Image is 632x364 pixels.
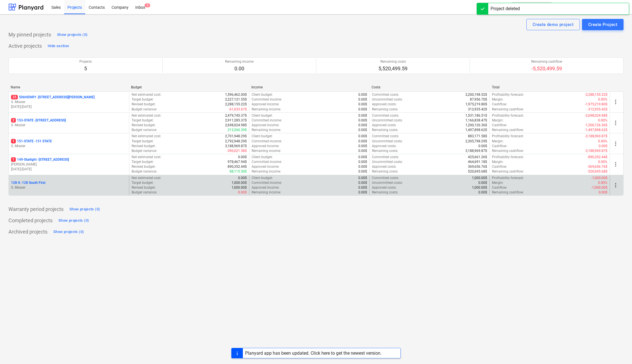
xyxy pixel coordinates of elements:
p: 0.00$ [238,190,247,195]
p: Remaining cashflow : [492,190,524,195]
p: 369,656.76$ [468,164,487,169]
p: -2,698,024.98$ [585,113,607,118]
p: 0.00$ [358,128,367,132]
p: Remaining costs : [372,128,398,132]
p: Net estimated cost : [132,134,161,139]
p: Uncommitted costs : [372,97,403,102]
p: Revised budget : [132,144,156,149]
p: 2,288,155.22$ [225,102,247,107]
p: Approved income : [252,123,279,128]
p: 0.00$ [358,149,367,153]
p: Remaining income : [252,149,281,153]
p: 0.00$ [599,144,607,149]
p: Budget variance : [132,107,157,112]
p: Profitability forecast : [492,176,524,180]
button: Show projects (0) [56,30,89,39]
div: Costs [372,85,487,89]
p: 213,260.39$ [228,128,247,132]
p: Remaining cashflow [531,59,562,64]
span: more_vert [612,99,619,105]
p: Projects [79,59,92,64]
p: Client budget : [252,155,273,160]
button: Hide section [46,42,70,51]
p: 1,166,838.47$ [465,118,487,123]
p: Remaining income : [252,107,281,112]
div: Chat Widget [604,337,632,364]
p: 5 [79,65,92,72]
p: Remaining costs : [372,149,398,153]
p: Committed income : [252,97,282,102]
p: 0.00% [598,118,607,123]
p: 87,956.70$ [470,97,487,102]
p: Margin : [492,180,504,185]
p: -1,200,126.36$ [585,123,607,128]
p: Revised budget : [132,185,156,190]
p: 1,975,219.80$ [465,102,487,107]
p: 0.00% [598,97,607,102]
p: 890,352.44$ [228,164,247,169]
p: 0.00$ [358,134,367,139]
p: 0.00% [598,139,607,144]
p: Revised budget : [132,164,156,169]
span: more_vert [612,140,619,147]
p: Revised budget : [132,102,156,107]
p: 0.00$ [478,180,487,185]
p: S. Missier [11,100,127,104]
p: -5,520,499.59 [531,65,562,72]
p: -369,656.76$ [587,164,607,169]
div: 35506HENRY -[STREET_ADDRESS][PERSON_NAME]S. Missier[DATE]-[DATE] [11,95,127,109]
div: Show projects (0) [53,229,84,235]
button: Show projects (0) [57,216,90,225]
p: 0.00$ [358,180,367,185]
p: Committed costs : [372,176,399,180]
p: 2,792,948.29$ [225,139,247,144]
p: Target budget : [132,180,154,185]
span: more_vert [612,161,619,168]
p: 1,000.00$ [232,180,247,185]
p: 151-STATE - 151 STATE [11,139,52,144]
p: Profitability forecast : [492,155,524,160]
p: -1,497,898.62$ [585,128,607,132]
p: 0.00$ [358,113,367,118]
p: Client budget : [252,113,273,118]
p: S. Missier [11,144,127,149]
p: S. Missier [11,123,127,128]
p: Cashflow : [492,144,507,149]
p: -61,033.67$ [229,107,247,112]
p: Committed costs : [372,92,399,97]
p: 3,188,969.87$ [225,144,247,149]
p: Remaining income : [252,169,281,174]
p: 128-S - 128 South First [11,180,45,185]
p: 0.00$ [358,176,367,180]
p: S. Missier [11,185,127,190]
p: 2,227,121.55$ [225,97,247,102]
p: 1,200,126.36$ [465,123,487,128]
p: 0.00$ [358,97,367,102]
div: Show projects (0) [69,206,100,213]
p: Net estimated cost : [132,176,161,180]
p: 2,479,745.37$ [225,113,247,118]
p: 0.00$ [478,190,487,195]
p: 883,171.58$ [468,134,487,139]
p: Approved income : [252,164,279,169]
div: Total [492,85,608,89]
p: [PERSON_NAME] [11,162,127,167]
p: Committed costs : [372,113,399,118]
p: -312,935.42$ [587,107,607,112]
p: 425,661.26$ [468,155,487,160]
p: 0.00$ [238,176,247,180]
button: Create demo project [526,19,580,30]
p: Remaining cashflow : [492,169,524,174]
p: 2,200,198.52$ [465,92,487,97]
p: Approved costs : [372,144,396,149]
p: Committed income : [252,160,282,164]
p: Approved income : [252,185,279,190]
div: Create demo project [533,21,574,28]
span: more_vert [612,119,619,126]
span: 2 [11,118,16,123]
p: Profitability forecast : [492,92,524,97]
p: 153-STATE - [STREET_ADDRESS] [11,118,66,123]
button: Create Project [582,19,624,30]
p: 0.00$ [358,185,367,190]
p: 2,305,798.29$ [465,139,487,144]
